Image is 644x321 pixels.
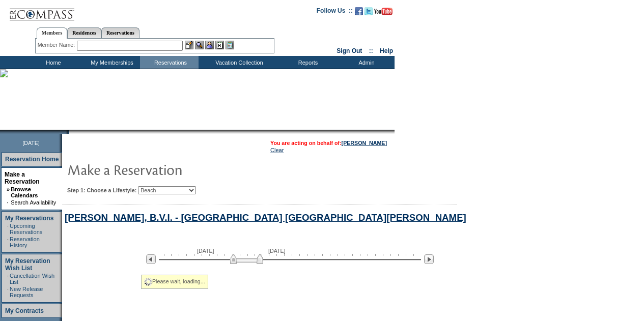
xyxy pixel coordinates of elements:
[205,41,214,49] img: Impersonate
[11,186,38,198] a: Browse Calendars
[10,236,40,248] a: Reservation History
[336,56,395,69] td: Admin
[5,156,59,163] a: Reservation Home
[7,186,10,192] b: »
[195,41,204,49] img: View
[140,56,199,69] td: Reservations
[10,273,54,285] a: Cancellation Wish List
[369,47,373,54] span: ::
[424,254,434,264] img: Next
[22,140,40,146] span: [DATE]
[146,254,156,264] img: Previous
[5,171,40,185] a: Make a Reservation
[277,56,336,69] td: Reports
[7,199,10,206] td: ·
[11,199,56,206] a: Search Availability
[67,159,271,180] img: pgTtlMakeReservation.gif
[342,140,387,146] a: [PERSON_NAME]
[10,286,43,298] a: New Release Requests
[38,41,77,49] div: Member Name:
[374,8,393,15] img: Subscribe to our YouTube Channel
[65,212,466,223] a: [PERSON_NAME], B.V.I. - [GEOGRAPHIC_DATA] [GEOGRAPHIC_DATA][PERSON_NAME]
[270,147,284,153] a: Clear
[144,278,152,286] img: spinner2.gif
[317,6,353,18] td: Follow Us ::
[270,140,387,146] span: You are acting on behalf of:
[185,41,193,49] img: b_edit.gif
[355,10,363,16] a: Become our fan on Facebook
[67,187,136,193] b: Step 1: Choose a Lifestyle:
[365,7,373,15] img: Follow us on Twitter
[374,10,393,16] a: Subscribe to our YouTube Channel
[268,248,286,254] span: [DATE]
[226,41,234,49] img: b_calculator.gif
[7,273,9,285] td: ·
[7,286,9,298] td: ·
[337,47,362,54] a: Sign Out
[23,56,81,69] td: Home
[81,56,140,69] td: My Memberships
[7,236,9,248] td: ·
[141,275,208,289] div: Please wait, loading...
[355,7,363,15] img: Become our fan on Facebook
[365,10,373,16] a: Follow us on Twitter
[197,248,214,254] span: [DATE]
[10,223,42,235] a: Upcoming Reservations
[380,47,393,54] a: Help
[65,130,69,134] img: promoShadowLeftCorner.gif
[69,130,70,134] img: blank.gif
[67,27,101,38] a: Residences
[5,215,53,222] a: My Reservations
[101,27,139,38] a: Reservations
[199,56,277,69] td: Vacation Collection
[37,27,68,39] a: Members
[5,257,50,272] a: My Reservation Wish List
[215,41,224,49] img: Reservations
[7,223,9,235] td: ·
[5,307,44,314] a: My Contracts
